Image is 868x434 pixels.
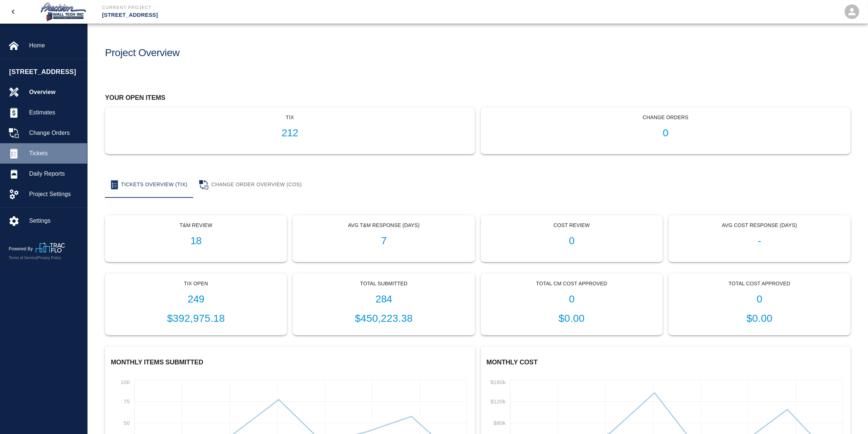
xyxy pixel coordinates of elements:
h2: Monthly Items Submitted [111,359,469,367]
p: Total CM Cost Approved [487,280,657,288]
button: Tickets Overview (TIX) [105,172,193,198]
span: Estimates [29,108,81,117]
p: T&M Review [111,222,281,229]
span: Tickets [29,149,81,158]
p: Tix Open [111,280,281,288]
h1: Project Overview [105,47,180,59]
span: Settings [29,216,81,225]
h1: 212 [111,127,469,139]
p: Powered By [9,246,36,252]
h1: 284 [299,293,468,305]
a: Privacy Policy [38,256,61,260]
p: tix [111,114,469,121]
span: Overview [29,88,81,97]
img: TracFlo [36,243,65,253]
p: $450,223.38 [299,311,468,326]
h1: 18 [111,235,281,247]
h1: 0 [487,293,657,305]
button: open drawer [4,3,22,20]
p: $392,975.18 [111,311,281,326]
h1: 0 [487,235,657,247]
p: Total Submitted [299,280,468,288]
iframe: Chat Widget [832,399,868,434]
span: Change Orders [29,129,81,137]
span: Daily Reports [29,169,81,178]
img: Precision Wall Tech, Inc. [39,1,87,22]
p: $0.00 [487,311,657,326]
h1: 0 [675,293,844,305]
span: | [37,256,38,260]
tspan: 100 [121,379,130,385]
span: Project Settings [29,190,81,199]
h1: 0 [487,127,845,139]
p: Change Orders [487,114,845,121]
tspan: $160k [490,379,506,385]
a: Terms of Service [9,256,37,260]
h1: 249 [111,293,281,305]
p: Avg T&M Response (Days) [299,222,468,229]
h1: 7 [299,235,468,247]
tspan: 75 [124,398,130,404]
h2: Your open items [105,94,851,102]
p: Current Project [102,4,474,11]
h1: - [675,235,844,247]
h2: Monthly Cost [487,359,845,367]
span: Home [29,41,81,50]
button: Change Order Overview (COS) [193,172,308,198]
tspan: $120k [490,398,506,404]
p: Total Cost Approved [675,280,844,288]
tspan: $80k [493,420,505,426]
p: $0.00 [675,311,844,326]
span: [STREET_ADDRESS] [9,67,83,77]
tspan: 50 [124,420,130,426]
p: Avg Cost Response (Days) [675,222,844,229]
p: Cost Review [487,222,657,229]
p: [STREET_ADDRESS] [102,11,474,19]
